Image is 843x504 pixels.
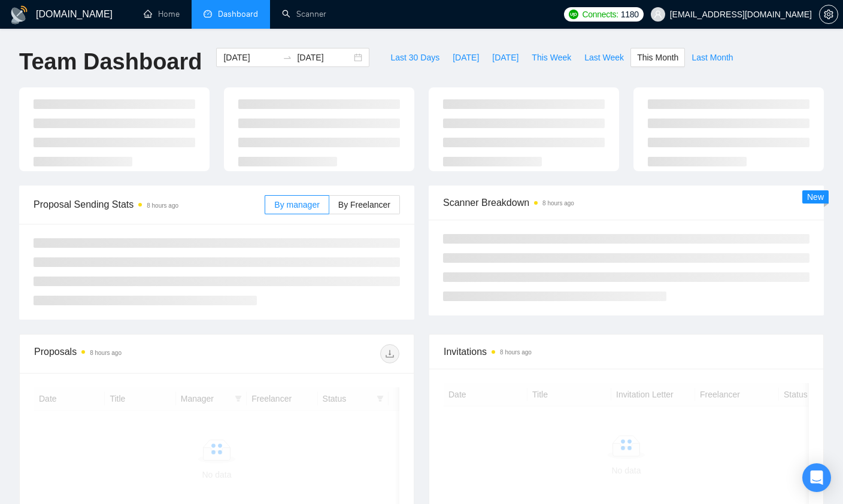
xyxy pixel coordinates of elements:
span: Invitations [444,344,809,359]
span: [DATE] [453,51,479,64]
button: Last Week [578,48,630,67]
span: setting [820,10,838,19]
time: 8 hours ago [542,200,574,207]
span: Last 30 Days [390,51,439,64]
button: [DATE] [486,48,525,67]
input: End date [297,51,351,64]
img: upwork-logo.png [569,10,578,19]
a: searchScanner [282,9,326,19]
a: homeHome [144,9,180,19]
span: Last Month [692,51,733,64]
button: [DATE] [446,48,486,67]
time: 8 hours ago [147,202,178,209]
span: to [283,53,292,62]
div: Proposals [34,344,217,363]
time: 8 hours ago [500,349,532,356]
span: Scanner Breakdown [443,195,809,210]
button: Last Month [685,48,739,67]
span: Dashboard [218,9,258,19]
button: setting [819,5,838,24]
span: Connects: [582,8,618,21]
span: By manager [274,200,319,210]
a: setting [819,10,838,19]
h1: Team Dashboard [19,48,202,76]
div: Open Intercom Messenger [802,463,831,492]
button: Last 30 Days [384,48,446,67]
span: [DATE] [492,51,518,64]
time: 8 hours ago [90,350,122,356]
span: This Month [637,51,678,64]
span: dashboard [204,10,212,18]
button: This Week [525,48,578,67]
span: user [654,10,662,19]
span: This Week [532,51,571,64]
span: Last Week [584,51,624,64]
span: New [807,192,824,202]
span: Proposal Sending Stats [34,197,265,212]
span: swap-right [283,53,292,62]
span: 1180 [621,8,639,21]
button: This Month [630,48,685,67]
input: Start date [223,51,278,64]
img: logo [10,5,29,25]
span: By Freelancer [338,200,390,210]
